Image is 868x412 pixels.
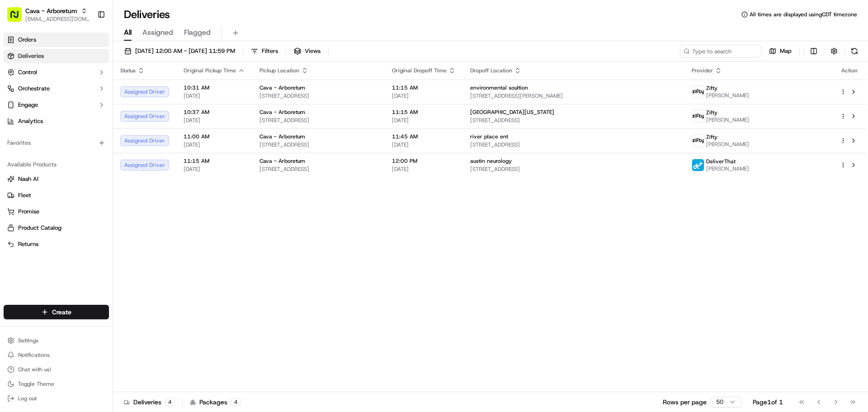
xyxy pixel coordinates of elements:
[184,117,245,124] span: [DATE]
[140,116,165,127] button: See all
[18,141,25,148] img: 1736555255976-a54dd68f-1ca7-489b-9aae-adbdc363a1c4
[184,141,245,148] span: [DATE]
[5,199,73,215] a: 📗Knowledge Base
[750,11,857,18] span: All times are displayed using CDT timezone
[840,67,859,74] div: Action
[692,110,704,122] img: zifty-logo-trans-sq.png
[470,109,554,116] span: [GEOGRAPHIC_DATA][US_STATE]
[262,47,278,55] span: Filters
[64,224,109,231] a: Powered byPylon
[25,15,90,23] button: [EMAIL_ADDRESS][DOMAIN_NAME]
[184,84,245,91] span: 10:31 AM
[184,109,245,116] span: 10:37 AM
[392,133,456,140] span: 11:45 AM
[184,67,236,74] span: Original Pickup Time
[18,337,38,344] span: Settings
[259,166,377,173] span: [STREET_ADDRESS]
[142,27,173,38] span: Assigned
[663,398,707,407] p: Rows per page
[41,95,124,103] div: We're available if you need us!
[392,67,447,74] span: Original Dropoff Time
[9,9,27,27] img: Nash
[41,86,148,95] div: Start new chat
[4,378,109,390] button: Toggle Theme
[680,45,761,57] input: Type to search
[7,224,105,232] a: Product Catalog
[18,366,51,373] span: Chat with us!
[4,237,109,251] button: Returns
[259,141,377,148] span: [STREET_ADDRESS]
[259,67,299,74] span: Pickup Location
[470,84,528,91] span: environmental soultion
[706,116,749,123] span: [PERSON_NAME]
[470,67,512,74] span: Dropoff Location
[9,203,16,210] div: 📗
[184,157,245,165] span: 11:15 AM
[706,133,717,141] span: Zifty
[18,224,61,232] span: Product Catalog
[9,86,25,103] img: 1736555255976-a54dd68f-1ca7-489b-9aae-adbdc363a1c4
[692,135,704,147] img: zifty-logo-trans-sq.png
[9,36,165,51] p: Welcome 👋
[19,86,35,103] img: 5e9a9d7314ff4150bce227a61376b483.jpg
[18,191,31,199] span: Fleet
[4,114,109,128] a: Analytics
[470,117,677,124] span: [STREET_ADDRESS]
[259,109,305,116] span: Cava - Arboretum
[4,65,109,80] button: Control
[18,175,38,183] span: Nash AI
[7,175,105,183] a: Nash AI
[9,118,61,125] div: Past conversations
[80,140,99,147] span: [DATE]
[18,117,43,125] span: Analytics
[18,208,39,216] span: Promise
[4,157,109,172] div: Available Products
[4,98,109,112] button: Engage
[18,351,50,359] span: Notifications
[4,221,109,235] button: Product Catalog
[305,47,321,55] span: Views
[4,188,109,203] button: Fleet
[52,308,71,317] span: Create
[28,165,73,172] span: [PERSON_NAME]
[231,398,241,406] div: 4
[154,89,165,100] button: Start new chat
[706,141,749,148] span: [PERSON_NAME]
[18,36,36,44] span: Orders
[18,240,38,248] span: Returns
[80,165,99,172] span: [DATE]
[4,49,109,63] a: Deliveries
[470,166,677,173] span: [STREET_ADDRESS]
[9,132,24,146] img: Liam S.
[18,395,37,402] span: Log out
[692,67,713,74] span: Provider
[290,45,325,57] button: Views
[120,67,136,74] span: Status
[706,109,717,116] span: Zifty
[247,45,282,57] button: Filters
[75,165,78,172] span: •
[392,109,456,116] span: 11:15 AM
[259,84,305,91] span: Cava - Arboretum
[76,203,84,210] div: 💻
[25,6,77,15] span: Cava - Arboretum
[18,380,54,388] span: Toggle Theme
[4,363,109,376] button: Chat with us!
[470,141,677,148] span: [STREET_ADDRESS]
[392,117,456,124] span: [DATE]
[85,202,145,211] span: API Documentation
[706,85,717,92] span: Zifty
[392,166,456,173] span: [DATE]
[392,157,456,165] span: 12:00 PM
[18,52,44,60] span: Deliveries
[124,27,132,38] span: All
[4,204,109,219] button: Promise
[7,240,105,248] a: Returns
[4,334,109,347] button: Settings
[4,349,109,361] button: Notifications
[18,165,25,172] img: 1736555255976-a54dd68f-1ca7-489b-9aae-adbdc363a1c4
[184,27,211,38] span: Flagged
[780,47,792,55] span: Map
[124,398,175,407] div: Deliveries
